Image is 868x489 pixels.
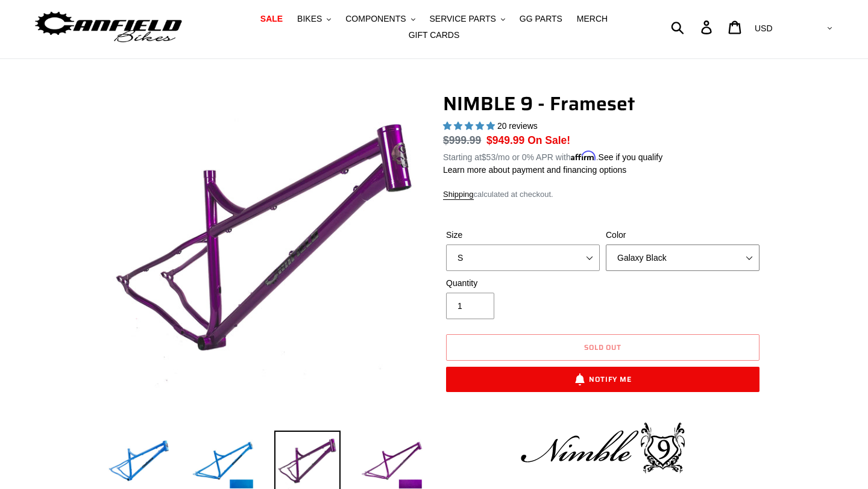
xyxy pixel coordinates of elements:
[443,121,497,131] span: 4.90 stars
[599,152,663,162] a: See if you qualify - Learn more about Affirm Financing (opens in modal)
[443,148,662,164] p: Starting at /mo or 0% APR with .
[577,14,608,24] span: MERCH
[443,190,474,200] a: Shipping
[678,14,708,40] input: Search
[429,14,495,24] span: SERVICE PARTS
[527,132,570,148] span: On Sale!
[446,229,600,241] label: Size
[254,11,289,27] a: SALE
[497,121,538,131] span: 20 reviews
[520,14,562,24] span: GG PARTS
[571,151,596,161] span: Affirm
[33,8,184,46] img: Canfield Bikes
[584,341,622,353] span: Sold out
[446,334,759,361] button: Sold out
[297,14,322,24] span: BIKES
[443,134,481,146] s: $999.99
[403,27,466,43] a: GIFT CARDS
[409,30,460,40] span: GIFT CARDS
[345,14,406,24] span: COMPONENTS
[486,134,524,146] span: $949.99
[339,11,421,27] button: COMPONENTS
[443,92,763,115] h1: NIMBLE 9 - Frameset
[606,229,759,241] label: Color
[446,367,759,392] button: Notify Me
[291,11,337,27] button: BIKES
[443,165,626,175] a: Learn more about payment and financing options
[446,277,600,290] label: Quantity
[423,11,511,27] button: SERVICE PARTS
[482,152,495,162] span: $53
[260,14,283,24] span: SALE
[514,11,568,27] a: GG PARTS
[443,188,763,201] div: calculated at checkout.
[571,11,614,27] a: MERCH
